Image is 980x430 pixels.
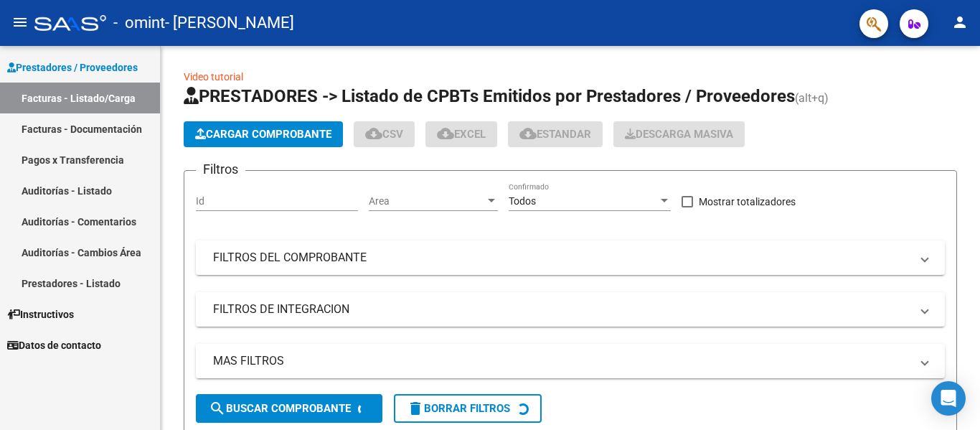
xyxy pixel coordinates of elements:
div: Open Intercom Messenger [931,381,966,416]
span: Cargar Comprobante [195,128,331,141]
span: Descarga Masiva [625,128,733,141]
span: Area [369,195,485,207]
mat-icon: person [951,14,969,31]
mat-icon: cloud_download [437,125,454,142]
span: Instructivos [7,307,74,322]
mat-expansion-panel-header: MAS FILTROS [196,344,945,378]
a: Video tutorial [184,71,243,83]
span: PRESTADORES -> Listado de CPBTs Emitidos por Prestadores / Proveedores [184,86,795,106]
span: Todos [509,195,536,207]
app-download-masive: Descarga masiva de comprobantes (adjuntos) [613,121,745,147]
span: (alt+q) [795,91,829,105]
button: Buscar Comprobante [196,394,382,423]
mat-icon: cloud_download [365,125,382,142]
button: Estandar [508,121,603,147]
mat-expansion-panel-header: FILTROS DE INTEGRACION [196,292,945,327]
mat-expansion-panel-header: FILTROS DEL COMPROBANTE [196,240,945,275]
span: Buscar Comprobante [209,402,351,415]
button: EXCEL [425,121,497,147]
mat-icon: search [209,400,226,417]
span: - [PERSON_NAME] [165,7,294,39]
mat-panel-title: FILTROS DEL COMPROBANTE [213,250,910,266]
mat-icon: delete [407,400,424,417]
span: Prestadores / Proveedores [7,60,138,75]
button: Cargar Comprobante [184,121,343,147]
mat-icon: cloud_download [519,125,537,142]
mat-icon: menu [11,14,29,31]
button: Descarga Masiva [613,121,745,147]
span: EXCEL [437,128,486,141]
button: Borrar Filtros [394,394,542,423]
span: CSV [365,128,403,141]
span: - omint [113,7,165,39]
button: CSV [354,121,415,147]
mat-panel-title: MAS FILTROS [213,353,910,369]
span: Datos de contacto [7,337,101,353]
span: Borrar Filtros [407,402,510,415]
span: Mostrar totalizadores [699,193,796,210]
mat-panel-title: FILTROS DE INTEGRACION [213,302,910,317]
span: Estandar [519,128,591,141]
h3: Filtros [196,159,245,179]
